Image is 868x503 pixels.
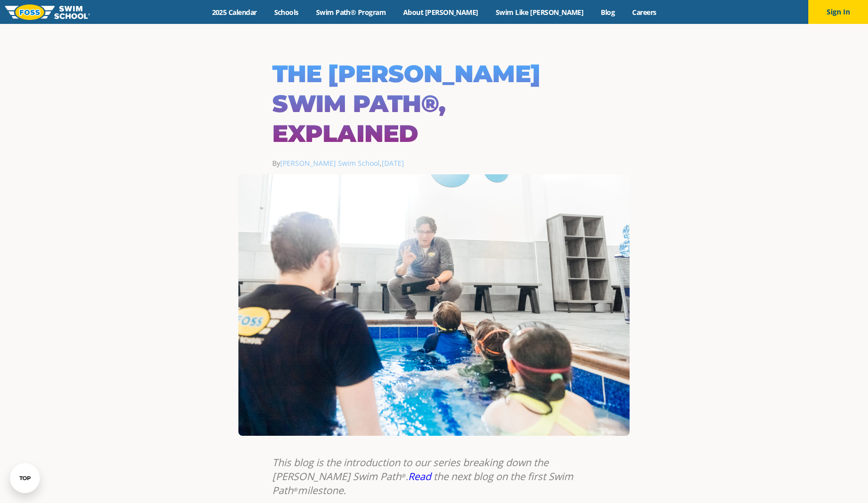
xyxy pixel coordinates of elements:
a: Swim Like [PERSON_NAME] [487,7,592,17]
sup: ® [401,472,406,479]
a: Read [408,470,431,483]
span: By [272,158,380,168]
a: Careers [624,7,665,17]
a: Swim Path® Program [307,7,394,17]
a: [PERSON_NAME] Swim School [280,158,380,168]
span: , [380,158,404,168]
img: FOSS Swim School Logo [5,4,90,20]
a: 2025 Calendar [203,7,265,17]
a: Blog [592,7,624,17]
a: About [PERSON_NAME] [395,7,487,17]
sup: ® [293,486,298,493]
em: This blog is the introduction to our series breaking down the [PERSON_NAME] Swim Path . the next ... [272,456,573,497]
div: TOP [19,475,31,482]
h1: The [PERSON_NAME] Swim Path®, Explained [272,59,596,148]
a: [DATE] [382,158,404,168]
a: Schools [265,7,307,17]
